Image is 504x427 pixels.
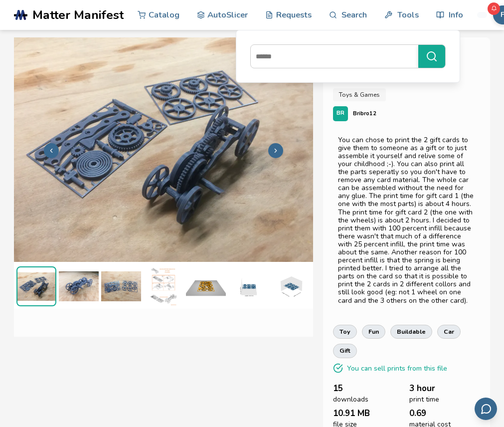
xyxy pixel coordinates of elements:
span: 0.69 [409,409,426,418]
img: 1_3D_Dimensions [271,266,311,306]
span: BR [336,110,344,117]
a: gift [333,344,357,358]
a: fun [362,325,385,339]
span: downloads [333,396,368,404]
span: Matter Manifest [32,8,124,22]
img: 1_Print_Preview [186,266,226,306]
p: You can sell prints from this file [347,363,447,374]
span: 10.91 MB [333,409,370,418]
span: 3 hour [409,384,435,393]
span: print time [409,396,439,404]
a: toy [333,325,357,339]
button: Send feedback via email [475,398,497,420]
span: 15 [333,384,343,393]
a: buildable [390,325,432,339]
a: car [437,325,461,339]
a: Toys & Games [333,88,386,101]
div: You can chose to print the 2 gift cards to give them to someone as a gift or to just assemble it ... [338,136,475,305]
p: Bribro12 [353,108,376,119]
img: 1_3D_Dimensions [228,266,268,306]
